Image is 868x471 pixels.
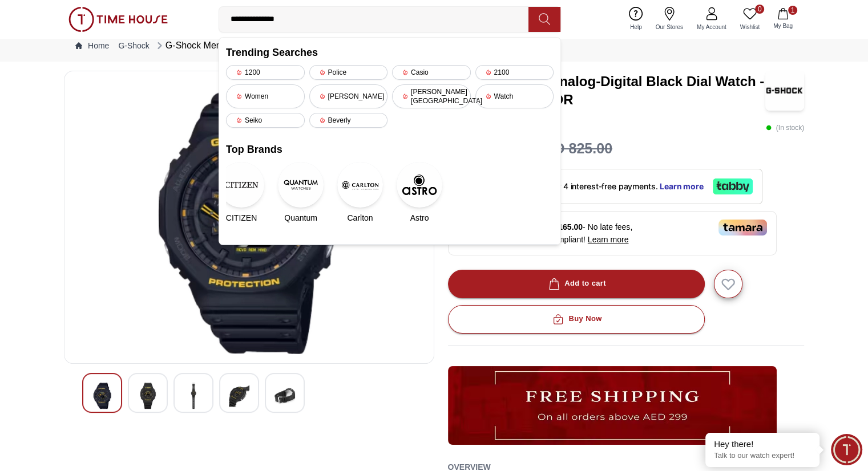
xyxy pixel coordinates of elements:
div: Watch [475,84,554,108]
span: Help [625,23,647,31]
span: 0 [755,5,764,14]
span: CITIZEN [226,212,257,224]
span: My Account [692,23,731,31]
nav: Breadcrumb [64,30,804,62]
a: AstroAstro [404,162,435,224]
div: [PERSON_NAME] [309,84,388,108]
a: Help [623,5,649,34]
img: G-Shock Men's Analog-Digital Black Dial Watch - GA-B2100CY-1ADR [274,383,295,409]
span: 1 [788,6,797,15]
div: Chat Widget [831,434,862,465]
div: Or split in 4 payments of - No late fees, [DEMOGRAPHIC_DATA] compliant! [448,211,777,255]
div: Buy Now [550,312,601,326]
p: Talk to our watch expert! [714,451,811,461]
div: Seiko [226,113,305,128]
h2: Trending Searches [226,44,554,60]
div: Beverly [309,113,388,128]
a: G-Shock [118,40,149,51]
img: Astro [397,162,442,208]
a: Home [75,40,109,51]
div: 2100 [475,65,554,80]
img: G-Shock Men's Analog-Digital Black Dial Watch - GA-B2100CY-1ADR [74,80,425,354]
div: G-Shock Men's Analog-Digital Black Dial Watch - GA-B2100CY-1ADR [154,39,448,52]
img: G-Shock Men's Analog-Digital Black Dial Watch - GA-B2100CY-1ADR [138,383,158,409]
a: Our Stores [649,5,690,34]
img: G-Shock Men's Analog-Digital Black Dial Watch - GA-B2100CY-1ADR [765,71,804,111]
div: Casio [392,65,471,80]
a: CITIZENCITIZEN [226,162,257,224]
img: G-Shock Men's Analog-Digital Black Dial Watch - GA-B2100CY-1ADR [92,383,112,409]
div: Women [226,84,305,108]
p: ( In stock ) [766,122,804,133]
span: Astro [410,212,429,224]
span: Quantum [284,212,317,224]
div: 1200 [226,65,305,80]
button: Buy Now [448,305,705,334]
img: Carlton [337,162,383,208]
div: Add to cart [546,277,606,290]
h3: G-Shock Men's Analog-Digital Black Dial Watch - GA-B2100CY-1ADR [448,72,765,109]
h2: Top Brands [226,141,554,157]
img: Tamara [718,220,767,235]
div: Police [309,65,388,80]
img: Quantum [278,162,324,208]
div: [PERSON_NAME][GEOGRAPHIC_DATA] [392,84,471,108]
img: ... [68,7,168,32]
span: Learn more [588,235,629,244]
span: My Bag [769,22,797,30]
div: Hey there! [714,438,811,450]
button: Add to cart [448,270,705,298]
img: G-Shock Men's Analog-Digital Black Dial Watch - GA-B2100CY-1ADR [229,383,249,409]
a: CarltonCarlton [345,162,376,224]
span: Wishlist [736,23,764,31]
img: G-Shock Men's Analog-Digital Black Dial Watch - GA-B2100CY-1ADR [183,383,204,409]
span: Our Stores [651,23,688,31]
img: ... [448,366,777,445]
h3: AED 825.00 [535,138,612,160]
img: CITIZEN [219,162,264,208]
a: QuantumQuantum [285,162,316,224]
button: 1My Bag [766,6,800,33]
span: Carlton [347,212,373,224]
a: 0Wishlist [733,5,766,34]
